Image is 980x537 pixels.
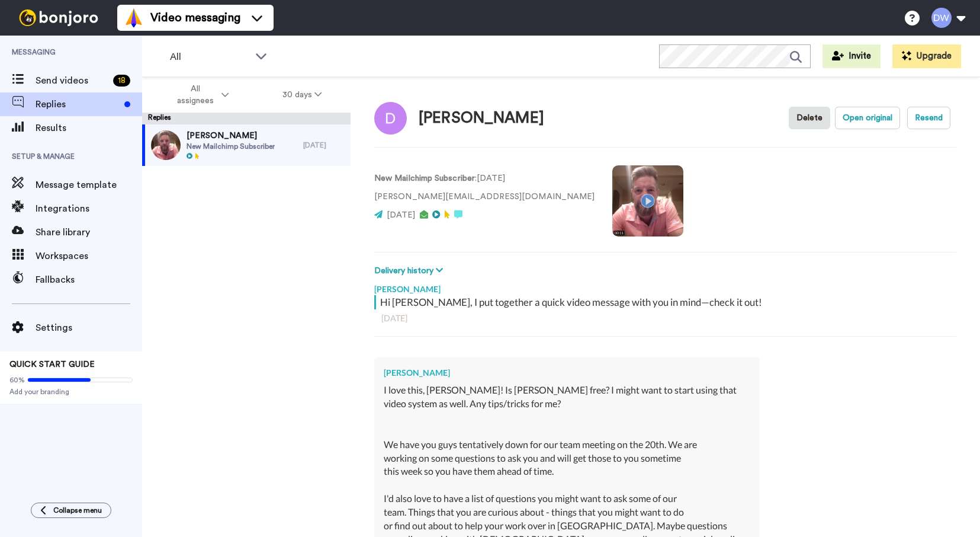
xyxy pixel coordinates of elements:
[170,50,249,64] span: All
[113,75,130,87] div: 18
[171,83,219,107] span: All assignees
[374,264,446,277] button: Delivery history
[256,84,349,106] button: 30 days
[36,202,142,216] span: Integrations
[14,9,103,26] img: bj-logo-header-white.svg
[822,44,881,68] button: Invite
[36,249,142,263] span: Workspaces
[789,107,830,129] button: Delete
[142,113,351,124] div: Replies
[36,321,142,335] span: Settings
[835,107,900,129] button: Open original
[892,44,961,68] button: Upgrade
[374,174,475,183] strong: New Mailchimp Subscriber
[381,312,949,324] div: [DATE]
[374,172,595,185] p: : [DATE]
[124,8,143,27] img: vm-color.svg
[374,102,407,135] img: Image of Dionna Sanchez
[387,211,415,219] span: [DATE]
[9,360,95,369] span: QUICK START GUIDE
[144,78,256,111] button: All assignees
[36,121,142,135] span: Results
[9,375,25,385] span: 60%
[380,295,953,309] div: Hi [PERSON_NAME], I put together a quick video message with you in mind—check it out!
[374,191,595,203] p: [PERSON_NAME][EMAIL_ADDRESS][DOMAIN_NAME]
[150,9,240,26] span: Video messaging
[36,273,142,287] span: Fallbacks
[374,277,956,295] div: [PERSON_NAME]
[36,97,120,111] span: Replies
[36,178,142,192] span: Message template
[187,130,275,142] span: [PERSON_NAME]
[151,130,181,160] img: a627407e-6a60-4052-bc04-dfe375e199bf-thumb.jpg
[303,140,345,150] div: [DATE]
[53,506,102,515] span: Collapse menu
[9,387,133,397] span: Add your branding
[142,124,351,166] a: [PERSON_NAME]New Mailchimp Subscriber[DATE]
[187,142,275,151] span: New Mailchimp Subscriber
[36,225,142,239] span: Share library
[384,367,750,379] div: [PERSON_NAME]
[31,503,111,518] button: Collapse menu
[36,73,108,88] span: Send videos
[907,107,950,129] button: Resend
[419,110,544,127] div: [PERSON_NAME]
